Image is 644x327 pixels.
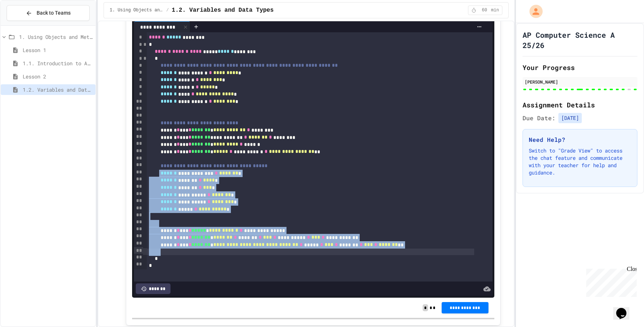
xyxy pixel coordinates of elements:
h3: Need Help? [529,135,631,144]
h1: AP Computer Science A 25/26 [523,30,637,50]
div: [PERSON_NAME] [525,78,635,85]
iframe: chat widget [613,298,637,320]
span: [DATE] [558,113,582,123]
span: Due Date: [523,114,555,122]
iframe: chat widget [583,266,637,297]
p: Switch to "Grade View" to access the chat feature and communicate with your teacher for help and ... [529,147,631,176]
span: 1.1. Introduction to Algorithms, Programming, and Compilers [23,59,93,67]
span: Back to Teams [37,9,71,17]
span: Lesson 2 [23,73,93,80]
span: Lesson 1 [23,46,93,54]
span: / [166,7,169,13]
span: 1. Using Objects and Methods [110,7,163,13]
button: Back to Teams [7,5,90,21]
span: min [491,7,499,13]
span: 1. Using Objects and Methods [19,33,93,41]
div: Chat with us now!Close [3,3,50,47]
h2: Your Progress [523,62,637,73]
span: 60 [479,7,490,13]
span: 1.2. Variables and Data Types [23,86,93,93]
span: 1.2. Variables and Data Types [172,6,273,15]
div: My Account [522,3,544,20]
h2: Assignment Details [523,100,637,110]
